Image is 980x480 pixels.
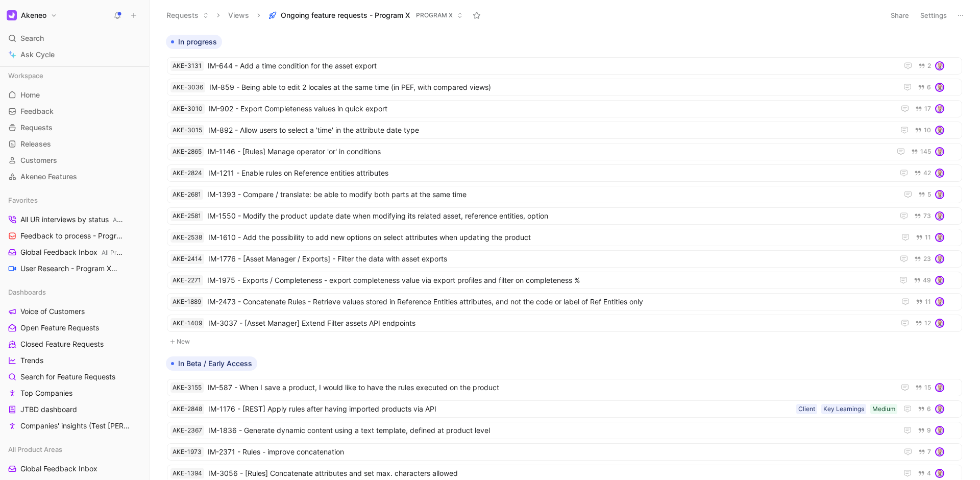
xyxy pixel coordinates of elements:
button: AkeneoAkeneo [4,8,60,22]
a: AKE-1889IM-2473 - Concatenate Rules - Retrieve values stored in Reference Entities attributes, an... [167,293,962,310]
img: avatar [936,148,943,155]
div: All Product Areas [4,442,145,457]
a: AKE-2681IM-1393 - Compare / translate: be able to modify both parts at the same time5avatar [167,186,962,203]
a: AKE-2865IM-1146 - [Rules] Manage operator 'or' in conditions145avatar [167,143,962,160]
button: 145 [909,146,933,157]
span: All Product Areas [102,249,151,256]
span: Search [20,32,44,44]
button: Ongoing feature requests - Program XPROGRAM X [264,8,468,23]
a: Ask Cycle [4,47,145,62]
span: 7 [927,449,931,455]
img: avatar [936,320,943,327]
button: 23 [912,253,933,265]
a: Global Feedback InboxAll Product Areas [4,245,145,260]
span: IM-587 - When I save a product, I would like to have the rules executed on the product [208,381,891,394]
span: 17 [924,106,931,112]
span: IM-1550 - Modify the product update date when modifying its related asset, reference entities, op... [207,210,890,222]
button: 4 [916,468,933,479]
div: AKE-3131 [173,61,202,71]
a: AKE-2581IM-1550 - Modify the product update date when modifying its related asset, reference enti... [167,207,962,225]
span: 73 [923,213,931,219]
button: Settings [916,8,951,22]
span: Requests [20,123,53,133]
span: Releases [20,139,51,149]
span: Workspace [8,70,43,81]
a: AKE-3036IM-859 - Being able to edit 2 locales at the same time (in PEF, with compared views)6avatar [167,79,962,96]
span: Open Feature Requests [20,323,99,333]
button: 15 [913,382,933,393]
div: Dashboards [4,284,145,300]
a: Top Companies [4,386,145,401]
img: avatar [936,105,943,112]
span: 23 [923,256,931,262]
span: Akeneo Features [20,172,77,182]
span: IM-2473 - Concatenate Rules - Retrieve values stored in Reference Entities attributes, and not th... [207,296,891,308]
button: 2 [916,60,933,71]
span: PROGRAM X [416,10,453,20]
a: Akeneo Features [4,169,145,184]
a: AKE-2824IM-1211 - Enable rules on Reference entities attributes42avatar [167,164,962,182]
a: Trends [4,353,145,368]
div: AKE-2865 [173,147,202,157]
div: AKE-2538 [173,232,202,243]
button: 17 [913,103,933,114]
img: avatar [936,255,943,262]
span: IM-1176 - [REST] Apply rules after having imported products via API [208,403,792,415]
span: Ask Cycle [20,49,55,61]
div: AKE-1409 [173,318,202,328]
button: 9 [916,425,933,436]
div: AKE-2414 [173,254,202,264]
span: All Product Areas [113,216,162,224]
img: avatar [936,191,943,198]
img: avatar [936,405,943,413]
img: avatar [936,427,943,434]
div: Search [4,31,145,46]
div: Client [798,404,815,414]
a: AKE-2367IM-1836 - Generate dynamic content using a text template, defined at product level9avatar [167,422,962,439]
div: AKE-3155 [173,382,202,393]
img: Akeneo [7,10,17,20]
img: avatar [936,448,943,455]
span: Top Companies [20,388,72,398]
a: Voice of Customers [4,304,145,319]
div: AKE-1973 [173,447,202,457]
img: avatar [936,470,943,477]
span: IM-1836 - Generate dynamic content using a text template, defined at product level [208,424,893,437]
button: Views [224,8,254,23]
img: avatar [936,234,943,241]
div: AKE-2848 [173,404,202,414]
span: 145 [920,149,931,155]
span: IM-1776 - [Asset Manager / Exports] - Filter the data with asset exports [208,253,890,265]
button: New [166,335,963,348]
a: AKE-2414IM-1776 - [Asset Manager / Exports] - Filter the data with asset exports23avatar [167,250,962,268]
span: IM-3056 - [Rules] Concatenate attributes and set max. characters allowed [208,467,893,479]
div: AKE-3015 [173,125,202,135]
a: Open Feature Requests [4,320,145,335]
div: AKE-2367 [173,425,202,436]
a: Closed Feature Requests [4,337,145,352]
img: avatar [936,298,943,305]
a: AKE-1973IM-2371 - Rules - improve concatenation7avatar [167,443,962,461]
div: AKE-2271 [173,275,201,285]
img: avatar [936,212,943,220]
a: Requests [4,120,145,135]
a: JTBD dashboard [4,402,145,417]
a: AKE-1409IM-3037 - [Asset Manager] Extend Filter assets API endpoints12avatar [167,315,962,332]
span: IM-902 - Export Completeness values in quick export [209,103,891,115]
button: 5 [916,189,933,200]
button: Requests [162,8,213,23]
div: Workspace [4,68,145,83]
span: 6 [927,406,931,412]
button: In Beta / Early Access [166,356,257,371]
button: Share [886,8,914,22]
button: In progress [166,35,222,49]
div: Key Learnings [823,404,864,414]
a: All UR interviews by statusAll Product Areas [4,212,145,227]
div: AKE-2681 [173,189,201,200]
span: IM-859 - Being able to edit 2 locales at the same time (in PEF, with compared views) [209,81,893,93]
div: AKE-2824 [173,168,202,178]
img: avatar [936,384,943,391]
img: avatar [936,84,943,91]
div: Favorites [4,193,145,208]
a: User Research - Program XPROGRAM X [4,261,145,276]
